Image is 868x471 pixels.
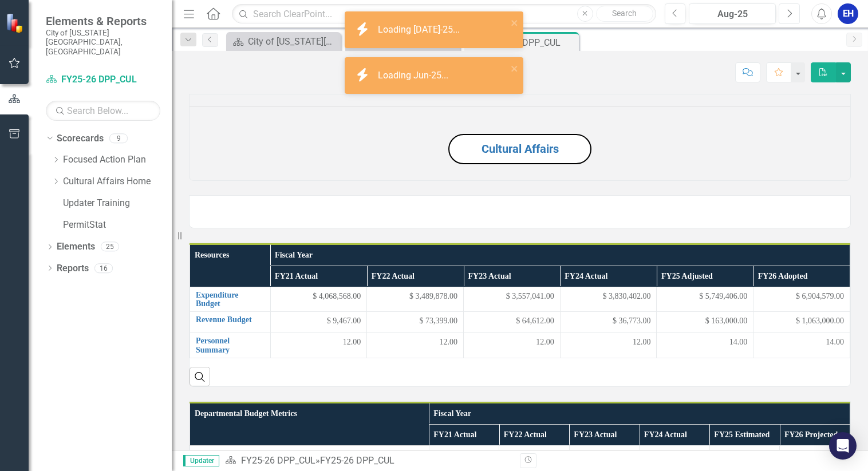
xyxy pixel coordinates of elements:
[753,287,850,312] td: Double-Click to Edit
[516,315,554,327] span: $ 64,612.00
[343,337,361,348] span: 12.00
[689,3,776,24] button: Aug-25
[196,337,265,354] a: Personnel Summary
[511,16,519,29] button: close
[633,337,651,348] span: 12.00
[551,449,563,461] span: 799
[232,4,656,24] input: Search ClearPoint...
[464,287,561,312] td: Double-Click to Edit
[313,291,361,302] span: $ 4,068,568.00
[780,446,850,467] td: Double-Click to Edit
[320,455,394,466] div: FY25-26 DPP_CUL
[270,312,367,333] td: Double-Click to Edit
[829,432,857,460] div: Open Intercom Messenger
[196,315,265,324] a: Revenue Budget
[196,291,265,308] a: Expenditure Budget
[826,449,845,461] span: 1,100
[190,312,271,333] td: Double-Click to Edit Right Click for Context Menu
[420,315,458,327] span: $ 73,399.00
[602,291,650,302] span: $ 3,830,402.00
[57,240,95,254] a: Elements
[486,35,576,50] div: FY25-26 DPP_CUL
[63,175,172,188] a: Cultural Affairs Home
[464,312,561,333] td: Double-Click to Edit
[367,312,464,333] td: Double-Click to Edit
[796,291,844,302] span: $ 6,904,579.00
[448,134,591,164] button: Cultural Affairs
[248,34,338,49] div: City of [US_STATE][GEOGRAPHIC_DATA]
[270,333,367,358] td: Double-Click to Edit
[63,197,172,210] a: Updater Training
[692,449,704,461] span: 992
[705,315,748,327] span: $ 163,000.00
[101,242,119,252] div: 25
[464,333,561,358] td: Double-Click to Edit
[190,333,271,358] td: Double-Click to Edit Right Click for Context Menu
[378,23,463,37] div: Loading [DATE]-25...
[327,315,361,327] span: $ 9,467.00
[511,62,519,75] button: close
[657,312,753,333] td: Double-Click to Edit
[6,13,26,33] img: ClearPoint Strategy
[46,73,160,86] a: FY25-26 DPP_CUL
[367,287,464,312] td: Double-Click to Edit
[569,446,640,467] td: Double-Click to Edit
[729,337,748,348] span: 14.00
[429,446,499,467] td: Double-Click to Edit
[657,333,753,358] td: Double-Click to Edit
[753,333,850,358] td: Double-Click to Edit
[838,3,858,24] button: EH
[756,449,774,461] span: 1,100
[699,291,747,302] span: $ 5,749,406.00
[367,333,464,358] td: Double-Click to Edit
[613,315,651,327] span: $ 36,773.00
[270,287,367,312] td: Double-Click to Edit
[506,291,554,302] span: $ 3,557,041.00
[57,132,104,145] a: Scorecards
[560,287,657,312] td: Double-Click to Edit
[63,153,172,167] a: Focused Action Plan
[241,455,315,466] a: FY25-26 DPP_CUL
[612,9,637,18] span: Search
[409,291,457,302] span: $ 3,489,878.00
[499,446,570,467] td: Double-Click to Edit
[657,287,753,312] td: Double-Click to Edit
[796,315,844,327] span: $ 1,063,000.00
[57,262,89,275] a: Reports
[225,454,511,468] div: »
[63,219,172,232] a: PermitStat
[481,449,493,461] span: 646
[560,312,657,333] td: Double-Click to Edit
[190,287,271,312] td: Double-Click to Edit Right Click for Context Menu
[46,14,160,28] span: Elements & Reports
[196,449,423,458] a: Programs funded by the Arts and Humanities Commission
[693,7,772,21] div: Aug-25
[440,337,458,348] span: 12.00
[826,337,845,348] span: 14.00
[46,101,160,121] input: Search Below...
[753,312,850,333] td: Double-Click to Edit
[229,34,338,49] a: City of [US_STATE][GEOGRAPHIC_DATA]
[621,449,633,461] span: 901
[536,337,554,348] span: 12.00
[640,446,710,467] td: Double-Click to Edit
[109,133,128,143] div: 9
[482,142,559,156] a: Cultural Affairs
[190,446,429,467] td: Double-Click to Edit Right Click for Context Menu
[596,6,653,22] button: Search
[94,263,113,273] div: 16
[46,28,160,56] small: City of [US_STATE][GEOGRAPHIC_DATA], [GEOGRAPHIC_DATA]
[560,333,657,358] td: Double-Click to Edit
[183,455,219,466] span: Updater
[378,69,451,82] div: Loading Jun-25...
[709,446,780,467] td: Double-Click to Edit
